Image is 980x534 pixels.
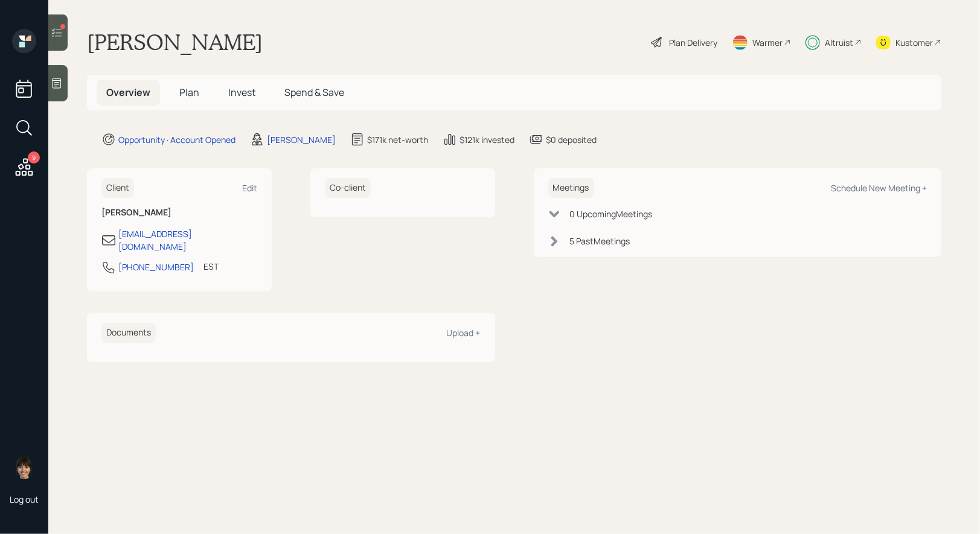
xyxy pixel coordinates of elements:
div: Opportunity · Account Opened [118,133,235,146]
span: Invest [228,86,255,99]
div: Upload + [447,327,481,339]
h6: Meetings [548,178,594,198]
span: Spend & Save [284,86,344,99]
div: Plan Delivery [669,36,717,49]
h6: Co-client [325,178,371,198]
img: treva-nostdahl-headshot.png [12,455,36,479]
div: $0 deposited [546,133,597,146]
div: EST [203,260,219,273]
h6: Client [101,178,134,198]
div: 9 [28,151,40,164]
h1: [PERSON_NAME] [87,29,263,56]
div: Schedule New Meeting + [831,182,927,194]
div: [EMAIL_ADDRESS][DOMAIN_NAME] [118,227,257,253]
div: $171k net-worth [367,133,428,146]
div: Log out [10,494,39,505]
div: Edit [242,182,257,194]
span: Overview [106,86,150,99]
div: [PERSON_NAME] [267,133,336,146]
div: Altruist [825,36,853,49]
div: [PHONE_NUMBER] [118,261,194,273]
div: 5 Past Meeting s [570,235,630,247]
div: $121k invested [460,133,514,146]
div: 0 Upcoming Meeting s [570,208,653,220]
h6: Documents [101,323,156,343]
h6: [PERSON_NAME] [101,208,257,218]
div: Warmer [752,36,783,49]
div: Kustomer [895,36,933,49]
span: Plan [179,86,199,99]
